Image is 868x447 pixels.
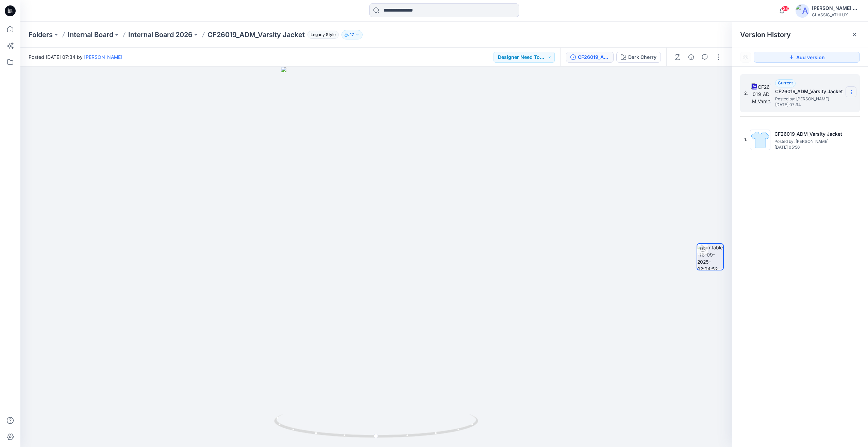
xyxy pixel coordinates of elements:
a: Folders [29,30,53,39]
div: CF26019_ADM_Varsity Jacket [578,53,609,61]
button: 17 [341,30,363,39]
span: [DATE] 07:34 [775,102,843,107]
a: Internal Board [68,30,113,39]
p: CF26019_ADM_Varsity Jacket [207,30,305,39]
button: Show Hidden Versions [740,52,751,63]
span: Legacy Style [307,31,339,39]
img: avatar [796,4,809,18]
span: Current [778,80,793,85]
a: Internal Board 2026 [128,30,193,39]
div: CLASSIC_ATHLUX [812,12,859,17]
span: 1. [744,137,747,143]
img: CF26019_ADM_Varsity Jacket [751,83,771,103]
p: 17 [350,31,354,38]
span: Posted [DATE] 07:34 by [29,53,122,61]
span: 28 [782,6,789,11]
img: CF26019_ADM_Varsity Jacket [750,130,770,150]
span: Posted by: Chantal Athlux [775,96,843,102]
button: Close [852,32,857,37]
a: [PERSON_NAME] [84,54,122,60]
img: turntable-16-09-2025-02:04:52 [697,244,723,270]
button: Dark Cherry [616,52,661,63]
h5: CF26019_ADM_Varsity Jacket [775,87,843,96]
span: [DATE] 05:56 [774,145,842,150]
button: Add version [754,52,860,63]
span: Version History [740,31,791,39]
span: 2. [744,90,748,96]
span: Posted by: Chantal Athlux [774,138,842,145]
h5: CF26019_ADM_Varsity Jacket [774,130,842,138]
button: Details [686,52,697,63]
div: [PERSON_NAME] Cfai [812,4,859,12]
div: Dark Cherry [628,53,656,61]
button: CF26019_ADM_Varsity Jacket [566,52,614,63]
button: Legacy Style [305,30,339,39]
